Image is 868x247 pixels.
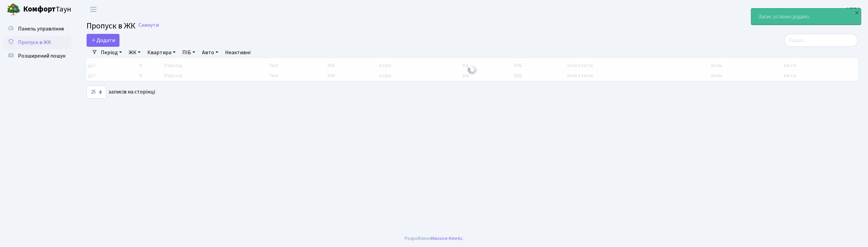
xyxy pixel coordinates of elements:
[3,36,71,49] a: Пропуск в ЖК
[199,47,221,58] a: Авто
[431,235,463,242] a: Massive Kinetic
[3,22,71,36] a: Панель управління
[91,37,115,44] span: Додати
[138,22,159,28] a: Скинути
[23,4,56,15] b: Комфорт
[23,4,71,15] span: Таун
[222,47,253,58] a: Неактивні
[784,34,858,47] input: Пошук...
[751,8,861,25] div: Запис успішно додано.
[405,235,464,242] div: Розроблено .
[87,20,135,32] span: Пропуск в ЖК
[87,34,119,47] a: Додати
[145,47,178,58] a: Квартира
[467,64,478,75] img: Обробка...
[126,47,143,58] a: ЖК
[98,47,125,58] a: Період
[18,39,51,46] span: Пропуск в ЖК
[87,86,155,99] label: записів на сторінці
[87,86,106,99] select: записів на сторінці
[3,49,71,63] a: Розширений пошук
[180,47,198,58] a: ПІБ
[85,4,102,15] button: Переключити навігацію
[853,9,860,16] div: ×
[7,3,20,16] img: logo.png
[18,25,64,33] span: Панель управління
[847,5,860,14] a: КПП4
[18,52,66,60] span: Розширений пошук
